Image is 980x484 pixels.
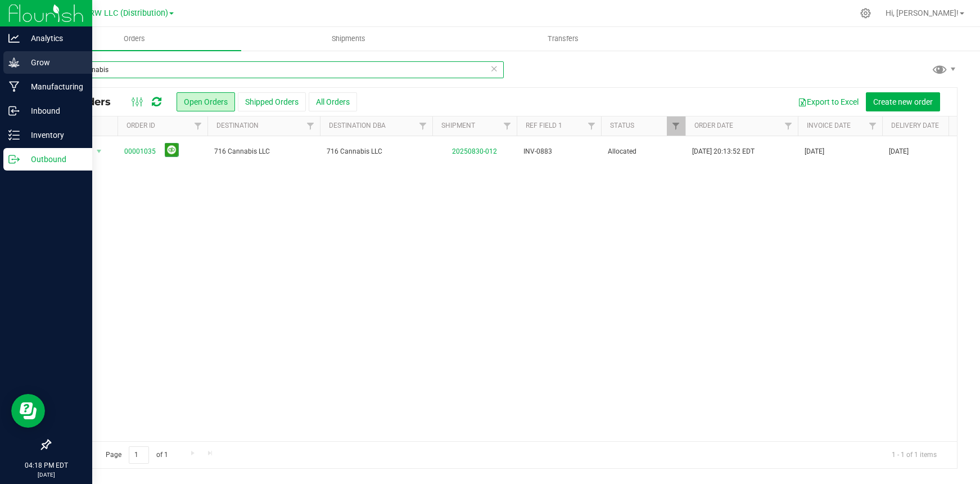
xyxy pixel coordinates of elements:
[498,116,517,136] a: Filter
[189,116,207,136] a: Filter
[92,144,106,159] span: select
[27,27,241,51] a: Orders
[329,122,386,129] a: Destination DBA
[20,80,87,93] p: Manufacturing
[523,146,552,157] span: INV-0883
[610,122,634,129] a: Status
[891,122,939,129] a: Delivery Date
[5,460,87,470] p: 04:18 PM EDT
[11,394,45,428] iframe: Resource center
[866,92,940,111] button: Create new order
[8,154,20,165] inline-svg: Outbound
[452,147,497,155] a: 20250830-012
[414,116,432,136] a: Filter
[20,128,87,142] p: Inventory
[96,446,177,464] span: Page of 1
[127,122,155,129] a: Order ID
[241,27,455,51] a: Shipments
[216,122,259,129] a: Destination
[129,446,149,464] input: 1
[20,104,87,118] p: Inbound
[109,34,160,44] span: Orders
[20,56,87,69] p: Grow
[177,92,235,111] button: Open Orders
[8,105,20,116] inline-svg: Inbound
[608,146,679,157] span: Allocated
[456,27,670,51] a: Transfers
[327,146,426,157] span: 716 Cannabis LLC
[317,34,381,44] span: Shipments
[883,446,946,463] span: 1 - 1 of 1 items
[56,8,168,18] span: ZIZ NY GRW LLC (Distribution)
[301,116,320,136] a: Filter
[49,61,504,78] input: Search Order ID, Destination, Customer PO...
[692,146,755,157] span: [DATE] 20:13:52 EDT
[886,8,959,17] span: Hi, [PERSON_NAME]!
[441,122,475,129] a: Shipment
[124,146,156,157] a: 00001035
[8,33,20,44] inline-svg: Analytics
[238,92,306,111] button: Shipped Orders
[791,92,866,111] button: Export to Excel
[20,32,87,45] p: Analytics
[5,470,87,479] p: [DATE]
[490,61,498,76] span: Clear
[214,146,313,157] span: 716 Cannabis LLC
[8,129,20,141] inline-svg: Inventory
[948,116,967,136] a: Filter
[526,122,562,129] a: Ref Field 1
[8,57,20,68] inline-svg: Grow
[667,116,685,136] a: Filter
[859,8,873,19] div: Manage settings
[582,116,601,136] a: Filter
[873,97,933,106] span: Create new order
[532,34,594,44] span: Transfers
[8,81,20,92] inline-svg: Manufacturing
[805,146,824,157] span: [DATE]
[309,92,357,111] button: All Orders
[807,122,851,129] a: Invoice Date
[864,116,882,136] a: Filter
[779,116,798,136] a: Filter
[889,146,909,157] span: [DATE]
[20,153,87,166] p: Outbound
[694,122,733,129] a: Order Date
